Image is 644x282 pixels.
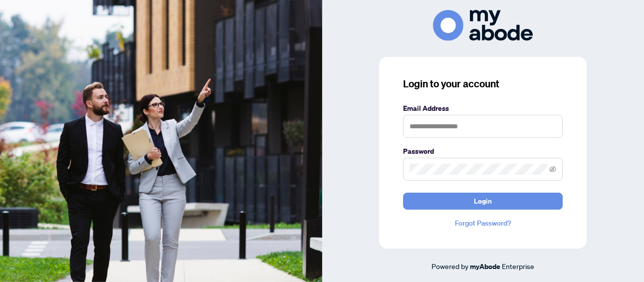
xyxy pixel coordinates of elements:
[431,262,468,271] span: Powered by
[502,262,534,271] span: Enterprise
[433,10,533,40] img: ma-logo
[403,193,563,210] button: Login
[474,193,492,209] span: Login
[549,166,556,173] span: eye-invisible
[403,218,563,229] a: Forgot Password?
[403,146,563,157] label: Password
[403,77,563,91] h3: Login to your account
[403,103,563,114] label: Email Address
[470,261,500,272] a: myAbode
